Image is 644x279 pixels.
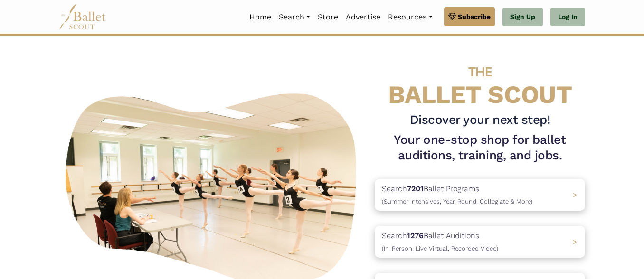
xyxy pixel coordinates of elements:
[458,11,491,22] span: Subscribe
[382,245,498,252] span: (In-Person, Live Virtual, Recorded Video)
[342,7,384,27] a: Advertise
[448,11,456,22] img: gem.svg
[550,8,585,27] a: Log In
[573,237,578,246] span: >
[375,132,585,164] h1: Your one-stop shop for ballet auditions, training, and jobs.
[314,7,342,27] a: Store
[382,198,532,205] span: (Summer Intensives, Year-Round, Collegiate & More)
[246,7,275,27] a: Home
[384,7,436,27] a: Resources
[407,231,424,240] b: 1276
[444,7,495,26] a: Subscribe
[573,190,578,199] span: >
[382,230,498,254] p: Search Ballet Auditions
[375,179,585,211] a: Search7201Ballet Programs(Summer Intensives, Year-Round, Collegiate & More)>
[468,64,492,80] span: THE
[375,55,585,108] h4: BALLET SCOUT
[502,8,543,27] a: Sign Up
[375,112,585,128] h3: Discover your next step!
[382,183,532,207] p: Search Ballet Programs
[275,7,314,27] a: Search
[407,184,424,193] b: 7201
[375,226,585,258] a: Search1276Ballet Auditions(In-Person, Live Virtual, Recorded Video) >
